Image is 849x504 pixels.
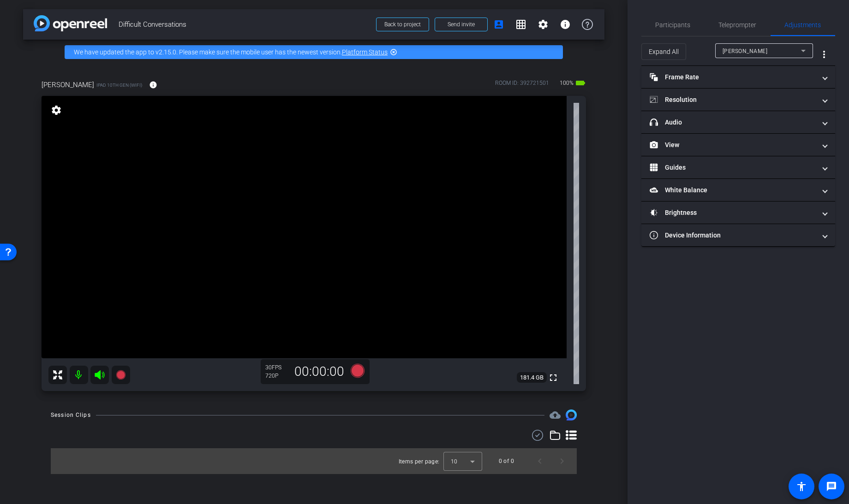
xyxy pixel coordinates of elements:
mat-panel-title: Guides [650,163,816,172]
span: Send invite [448,21,475,28]
div: 720P [265,372,288,379]
mat-expansion-panel-header: Device Information [641,224,835,246]
span: Adjustments [785,22,821,28]
span: Teleprompter [719,22,757,28]
span: 181.4 GB [517,372,547,383]
mat-panel-title: White Balance [650,185,816,195]
mat-icon: account_box [493,19,504,30]
button: Expand All [641,43,686,60]
mat-icon: settings [538,19,549,30]
mat-icon: grid_on [515,19,526,30]
mat-panel-title: Audio [650,118,816,127]
mat-expansion-panel-header: View [641,134,835,156]
mat-icon: settings [50,105,63,116]
mat-icon: cloud_upload [550,409,561,421]
div: We have updated the app to v2.15.0. Please make sure the mobile user has the newest version. [65,45,563,59]
div: Items per page: [399,457,440,466]
mat-expansion-panel-header: Audio [641,111,835,133]
button: More Options for Adjustments Panel [813,43,835,65]
span: Participants [656,22,691,28]
mat-expansion-panel-header: White Balance [641,179,835,201]
button: Previous page [529,450,551,472]
mat-icon: accessibility [796,481,807,492]
mat-expansion-panel-header: Frame Rate [641,66,835,88]
div: 0 of 0 [499,457,514,466]
mat-icon: fullscreen [548,372,559,383]
span: [PERSON_NAME] [723,48,768,54]
span: FPS [272,364,281,371]
mat-icon: battery_std [575,77,586,89]
mat-icon: info [149,81,157,89]
mat-panel-title: Frame Rate [650,72,816,82]
mat-expansion-panel-header: Brightness [641,202,835,224]
span: Difficult Conversations [119,15,371,34]
mat-expansion-panel-header: Guides [641,156,835,178]
mat-icon: info [560,19,571,30]
span: Destinations for your clips [550,409,561,421]
img: Session clips [566,409,577,421]
mat-panel-title: Brightness [650,208,816,218]
div: 30 [265,364,288,371]
a: Platform Status [342,48,388,56]
div: ROOM ID: 392721501 [495,79,549,92]
div: 00:00:00 [288,364,350,379]
mat-panel-title: Resolution [650,95,816,105]
button: Next page [551,450,573,472]
mat-expansion-panel-header: Resolution [641,89,835,111]
mat-panel-title: View [650,140,816,150]
mat-panel-title: Device Information [650,231,816,240]
img: app-logo [34,15,107,31]
button: Send invite [435,18,488,31]
span: 100% [558,76,575,90]
span: Expand All [649,43,679,60]
div: Session Clips [51,410,91,420]
span: [PERSON_NAME] [42,80,94,90]
span: Back to project [384,21,421,28]
mat-icon: highlight_off [390,48,397,56]
span: iPad 10th Gen (WiFi) [96,82,142,89]
mat-icon: more_vert [819,49,830,60]
button: Back to project [376,18,429,31]
mat-icon: message [826,481,837,492]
